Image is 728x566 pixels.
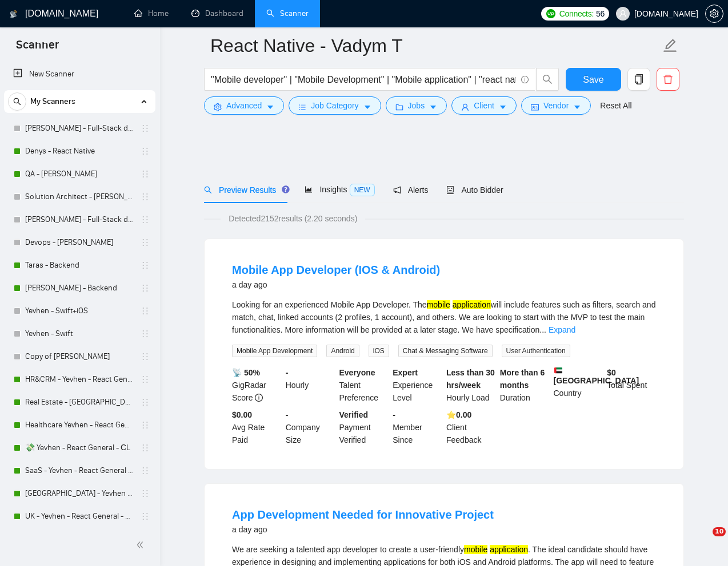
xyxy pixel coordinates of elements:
span: user [461,103,469,111]
span: setting [214,103,222,111]
span: holder [141,329,150,338]
div: Hourly [283,366,337,404]
span: holder [141,215,150,224]
span: NEW [350,184,375,196]
span: Connects: [559,7,594,20]
span: 56 [596,7,605,20]
span: delete [657,74,679,84]
b: - [286,410,289,419]
button: delete [657,68,679,91]
a: SaaS - Yevhen - React General - СL [25,459,134,482]
div: Duration [498,366,551,404]
a: Mobile App Developer (IOS & Android) [232,264,440,276]
span: holder [141,169,150,179]
span: Preview Results [204,185,286,195]
span: 10 [713,527,726,536]
span: Vendor [543,99,569,112]
a: HR&CRM - Yevhen - React General - СL [25,368,134,391]
b: - [393,410,395,419]
span: holder [141,443,150,452]
a: Real Estate - [GEOGRAPHIC_DATA] - React General - СL [25,391,134,414]
a: Solution Architect - [PERSON_NAME] [25,185,134,208]
b: - [286,368,289,377]
input: Search Freelance Jobs... [211,72,516,87]
a: Yevhen - Swift [25,322,134,345]
span: holder [141,306,150,316]
a: QA - [PERSON_NAME] [25,163,134,185]
iframe: Intercom live chat [689,527,717,555]
span: holder [141,512,150,521]
li: New Scanner [4,63,155,86]
div: Tooltip anchor [281,184,291,195]
div: Member Since [390,409,444,446]
span: Alerts [393,185,429,195]
button: Save [566,68,621,91]
div: Experience Level [390,366,444,404]
a: Yevhen - Swift+iOS [25,300,134,322]
a: UK - Yevhen - React General - СL [25,505,134,528]
img: 🇦🇪 [554,366,562,374]
div: Avg Rate Paid [230,409,283,446]
span: holder [141,466,150,475]
a: Copy of [PERSON_NAME] [25,345,134,368]
a: [PERSON_NAME] - Full-Stack dev [25,117,134,140]
a: searchScanner [266,9,309,18]
span: info-circle [255,394,263,402]
a: [GEOGRAPHIC_DATA] - Yevhen - React General - СL [25,482,134,505]
span: Client [474,99,494,112]
span: holder [141,489,150,498]
span: Android [326,345,359,357]
button: setting [705,5,723,23]
span: Scanner [7,37,68,60]
span: holder [141,238,150,247]
mark: mobile [464,545,487,554]
span: holder [141,284,150,293]
span: Insights [305,185,374,194]
button: search [536,68,559,91]
b: 📡 50% [232,368,260,377]
div: Country [551,366,605,404]
span: caret-down [499,103,507,111]
a: [PERSON_NAME] - Backend [25,277,134,300]
span: search [9,98,26,106]
b: $0.00 [232,410,252,419]
span: Chat & Messaging Software [398,345,493,357]
a: Expand [549,325,575,334]
span: Mobile App Development [232,345,317,357]
div: Total Spent [605,366,658,404]
a: New Scanner [13,63,146,86]
div: Looking for an experienced Mobile App Developer. The will include features such as filters, searc... [232,298,656,336]
button: settingAdvancedcaret-down [204,96,284,115]
img: upwork-logo.png [546,9,555,18]
span: holder [141,375,150,384]
span: holder [141,147,150,156]
div: Hourly Load [444,366,498,404]
div: Client Feedback [444,409,498,446]
img: logo [10,5,18,23]
span: user [619,10,627,18]
button: userClientcaret-down [451,96,517,115]
span: holder [141,124,150,133]
mark: application [453,300,491,309]
b: Less than 30 hrs/week [446,368,495,390]
span: holder [141,261,150,270]
span: Save [583,72,603,87]
span: folder [395,103,403,111]
div: Payment Verified [337,409,391,446]
a: homeHome [134,9,169,18]
button: idcardVendorcaret-down [521,96,591,115]
a: Taras - Backend [25,254,134,277]
span: edit [663,38,678,53]
b: ⭐️ 0.00 [446,410,471,419]
button: copy [627,68,650,91]
span: robot [446,186,454,194]
a: Devops - [PERSON_NAME] [25,231,134,254]
div: a day ago [232,278,440,292]
span: info-circle [521,76,529,83]
a: setting [705,9,723,18]
a: Denys - React Native [25,140,134,163]
a: App Development Needed for Innovative Project [232,508,494,521]
a: Reset All [600,99,631,112]
span: holder [141,352,150,361]
span: Detected 2152 results (2.20 seconds) [221,212,365,225]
